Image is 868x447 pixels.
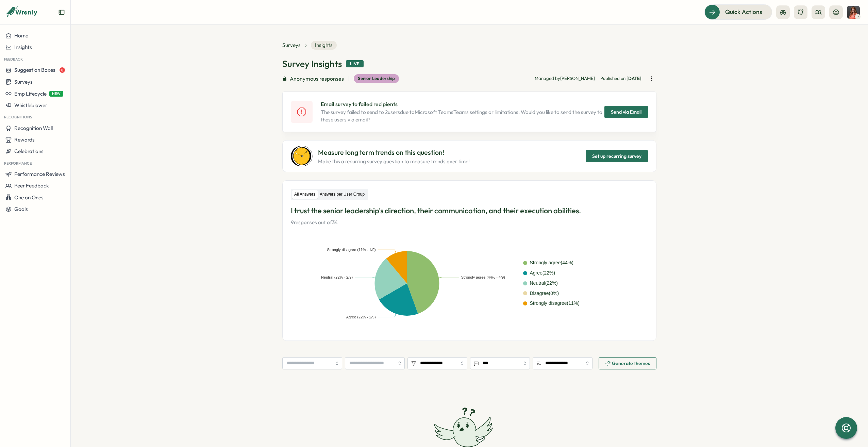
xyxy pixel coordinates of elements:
[612,361,650,366] span: Generate themes
[60,67,65,73] span: 8
[530,280,558,287] div: Neutral ( 22 %)
[14,102,47,109] span: Whistleblower
[14,171,65,177] span: Performance Reviews
[282,58,342,70] h1: Survey Insights
[530,259,573,267] div: Strongly agree ( 44 %)
[311,41,337,50] span: Insights
[318,190,367,199] label: Answers per User Group
[282,42,301,49] a: Surveys
[292,190,317,199] label: All Answers
[58,9,65,16] button: Expand sidebar
[14,182,49,189] span: Peer Feedback
[14,79,33,85] span: Surveys
[14,90,47,97] span: Emp Lifecycle
[346,315,376,319] text: Agree (22% - 2/9)
[600,76,641,82] span: Published on
[586,150,648,162] button: Set up recurring survey
[627,76,641,81] span: [DATE]
[318,147,470,158] p: Measure long term trends on this question!
[847,6,860,19] img: Nikki Kean
[321,109,604,123] p: The survey failed to send to 2 users due to Microsoft Teams Teams settings or limitations. Would ...
[291,219,648,226] p: 9 responses out of 34
[327,248,375,252] text: Strongly disagree (11% - 1/9)
[321,100,604,109] p: Email survey to failed recipients
[560,76,595,81] span: [PERSON_NAME]
[461,275,505,279] text: Strongly agree (44% - 4/9)
[321,275,353,279] text: Neutral (22% - 2/9)
[14,148,44,154] span: Celebrations
[290,74,344,83] span: Anonymous responses
[604,106,648,118] button: Send via Email
[611,106,641,118] span: Send via Email
[599,357,656,369] button: Generate themes
[14,125,53,131] span: Recognition Wall
[725,7,762,16] span: Quick Actions
[14,67,55,73] span: Suggestion Boxes
[14,206,28,212] span: Goals
[530,300,580,307] div: Strongly disagree ( 11 %)
[14,194,44,201] span: One on Ones
[49,91,63,97] span: NEW
[530,269,555,277] div: Agree ( 22 %)
[535,76,595,82] p: Managed by
[592,154,641,159] div: Set up recurring survey
[14,32,28,39] span: Home
[14,44,32,50] span: Insights
[318,158,470,165] p: Make this a recurring survey question to measure trends over time!
[346,60,364,68] div: Live
[14,136,35,143] span: Rewards
[530,290,559,297] div: Disagree ( 0 %)
[354,74,399,83] div: Senior Leadership
[291,205,648,216] p: I trust the senior leadership's direction, their communication, and their execution abilities.
[704,4,772,19] button: Quick Actions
